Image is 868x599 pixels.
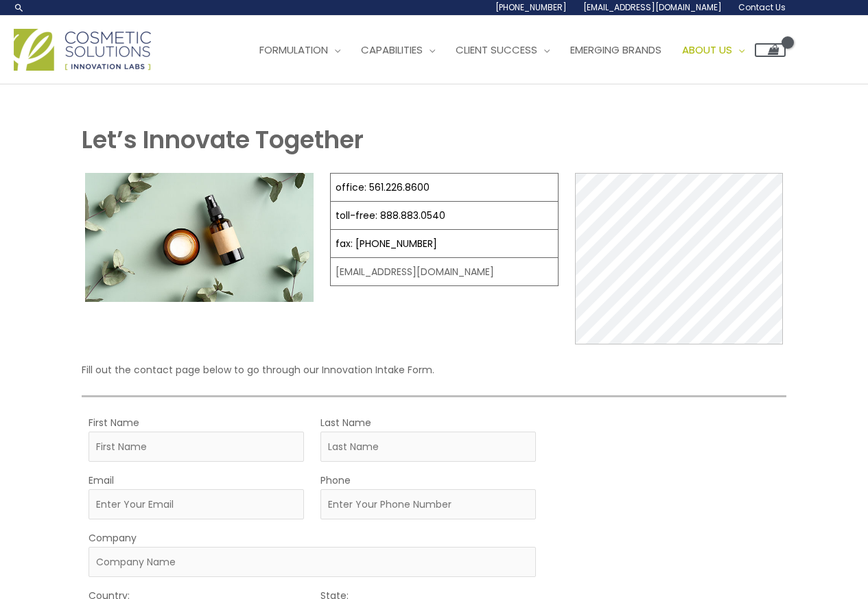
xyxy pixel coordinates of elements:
[738,1,786,13] span: Contact Us
[89,471,114,489] label: Email
[320,432,536,462] input: Last Name
[351,30,445,71] a: Capabilities
[259,43,328,57] span: Formulation
[331,258,559,286] td: [EMAIL_ADDRESS][DOMAIN_NAME]
[14,29,151,71] img: Cosmetic Solutions Logo
[570,43,661,57] span: Emerging Brands
[755,43,786,57] a: View Shopping Cart, empty
[89,489,304,519] input: Enter Your Email
[89,547,536,577] input: Company Name
[89,414,139,432] label: First Name
[583,1,722,13] span: [EMAIL_ADDRESS][DOMAIN_NAME]
[89,529,137,547] label: Company
[456,43,537,57] span: Client Success
[320,471,351,489] label: Phone
[445,30,560,71] a: Client Success
[89,432,304,462] input: First Name
[560,30,672,71] a: Emerging Brands
[495,1,567,13] span: [PHONE_NUMBER]
[336,209,445,222] a: toll-free: 888.883.0540
[320,414,371,432] label: Last Name
[682,43,732,57] span: About Us
[336,237,437,250] a: fax: [PHONE_NUMBER]
[249,30,351,71] a: Formulation
[361,43,423,57] span: Capabilities
[85,173,314,302] img: Contact page image for private label skincare manufacturer Cosmetic solutions shows a skin care b...
[336,180,430,194] a: office: 561.226.8600
[14,2,25,13] a: Search icon link
[320,489,536,519] input: Enter Your Phone Number
[672,30,755,71] a: About Us
[82,123,364,156] strong: Let’s Innovate Together
[239,30,786,71] nav: Site Navigation
[82,361,786,379] p: Fill out the contact page below to go through our Innovation Intake Form.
